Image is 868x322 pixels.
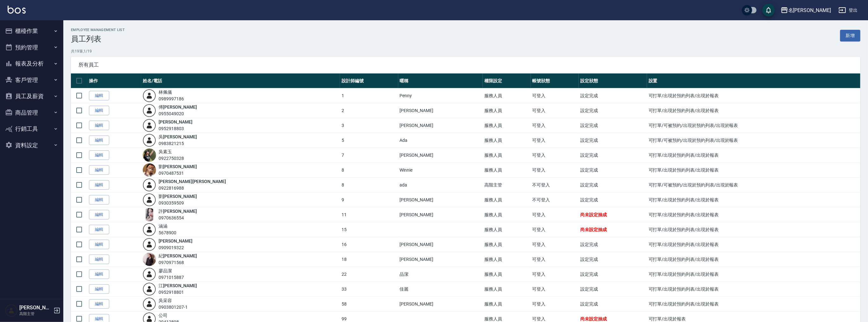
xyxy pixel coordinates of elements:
[159,304,187,311] div: 0903801207-1
[159,96,184,102] div: 0989997186
[340,297,398,312] td: 58
[579,282,647,297] td: 設定完成
[159,110,197,117] div: 0955049020
[647,222,860,237] td: 可打單/出現於預約列表/出現於報表
[579,267,647,282] td: 設定完成
[143,208,156,221] img: avatar.jpeg
[89,136,109,145] a: 編輯
[647,118,860,133] td: 可打單/可被預約/出現於預約列表/出現於報表
[580,316,607,321] span: 尚未設定抽成
[483,297,531,312] td: 服務人員
[143,297,156,311] img: user-login-man-human-body-mobile-person-512.png
[788,6,831,14] div: 名[PERSON_NAME]
[159,283,197,288] a: 江[PERSON_NAME]
[483,252,531,267] td: 服務人員
[89,269,109,279] a: 編輯
[647,178,860,193] td: 可打單/可被預約/出現於預約列表/出現於報表
[143,223,156,236] img: user-login-man-human-body-mobile-person-512.png
[483,237,531,252] td: 服務人員
[531,207,579,222] td: 可登入
[398,103,483,118] td: [PERSON_NAME]
[159,200,197,206] div: 0930359509
[19,311,52,317] p: 高階主管
[159,140,197,147] div: 0983821215
[398,163,483,178] td: Winnie
[483,178,531,193] td: 高階主管
[531,237,579,252] td: 可登入
[647,88,860,103] td: 可打單/出現於預約列表/出現於報表
[89,240,109,249] a: 編輯
[531,148,579,163] td: 可登入
[398,252,483,267] td: [PERSON_NAME]
[159,253,197,258] a: 紀[PERSON_NAME]
[5,304,18,317] img: Person
[398,133,483,148] td: Ada
[143,178,156,192] img: user-login-man-human-body-mobile-person-512.png
[398,193,483,207] td: [PERSON_NAME]
[483,133,531,148] td: 服務人員
[159,215,197,221] div: 0970636554
[159,179,226,184] a: [PERSON_NAME][PERSON_NAME]
[579,73,647,88] th: 設定狀態
[3,137,61,154] button: 資料設定
[89,284,109,294] a: 編輯
[159,274,184,281] div: 0971015887
[89,165,109,175] a: 編輯
[647,133,860,148] td: 可打單/可被預約/出現於預約列表/出現於報表
[8,6,26,14] img: Logo
[89,195,109,205] a: 編輯
[159,134,197,139] a: 吳[PERSON_NAME]
[71,48,860,54] p: 共 19 筆, 1 / 19
[159,194,197,199] a: 劉[PERSON_NAME]
[398,207,483,222] td: [PERSON_NAME]
[579,163,647,178] td: 設定完成
[143,282,156,296] img: user-login-man-human-body-mobile-person-512.png
[159,125,192,132] div: 0952918803
[531,193,579,207] td: 不可登入
[143,253,156,266] img: avatar.jpeg
[89,299,109,309] a: 編輯
[579,88,647,103] td: 設定完成
[89,225,109,235] a: 編輯
[483,282,531,297] td: 服務人員
[159,155,184,162] div: 0922750328
[531,73,579,88] th: 帳號狀態
[647,297,860,312] td: 可打單/出現於預約列表/出現於報表
[531,252,579,267] td: 可登入
[580,227,607,232] span: 尚未設定抽成
[159,149,172,154] a: 吳素玉
[579,297,647,312] td: 設定完成
[340,267,398,282] td: 22
[89,210,109,220] a: 編輯
[531,297,579,312] td: 可登入
[647,207,860,222] td: 可打單/出現於預約列表/出現於報表
[647,193,860,207] td: 可打單/出現於預約列表/出現於報表
[340,222,398,237] td: 15
[159,289,197,296] div: 0952918801
[3,121,61,137] button: 行銷工具
[89,106,109,116] a: 編輯
[398,237,483,252] td: [PERSON_NAME]
[159,119,192,124] a: [PERSON_NAME]
[340,118,398,133] td: 3
[159,90,172,95] a: 林佩儀
[89,91,109,101] a: 編輯
[159,224,167,229] a: 涵涵
[579,118,647,133] td: 設定完成
[483,148,531,163] td: 服務人員
[340,193,398,207] td: 9
[143,193,156,206] img: user-login-man-human-body-mobile-person-512.png
[143,163,156,177] img: avatar.jpeg
[579,252,647,267] td: 設定完成
[340,252,398,267] td: 18
[762,4,775,16] button: save
[340,133,398,148] td: 5
[579,193,647,207] td: 設定完成
[340,237,398,252] td: 16
[579,148,647,163] td: 設定完成
[159,268,172,273] a: 廖品潔
[836,4,860,16] button: 登出
[89,255,109,264] a: 編輯
[531,103,579,118] td: 可登入
[89,180,109,190] a: 編輯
